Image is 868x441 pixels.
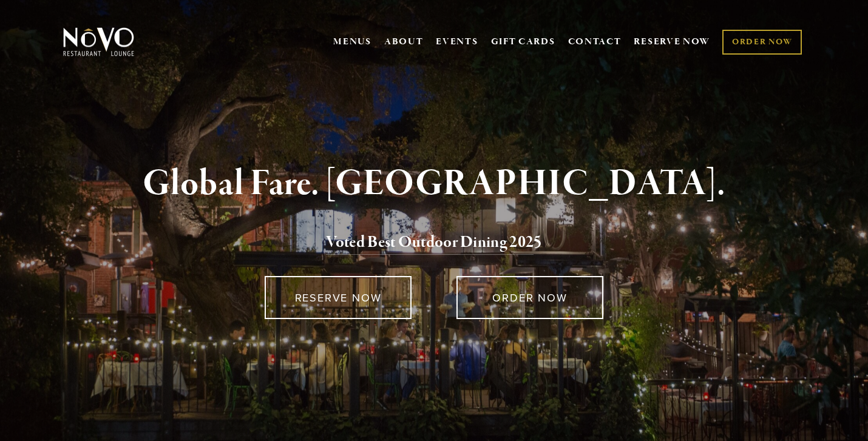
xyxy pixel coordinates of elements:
[326,232,534,255] a: Voted Best Outdoor Dining 202
[384,36,424,48] a: ABOUT
[143,161,725,207] strong: Global Fare. [GEOGRAPHIC_DATA].
[722,30,802,55] a: ORDER NOW
[568,30,622,53] a: CONTACT
[456,276,603,319] a: ORDER NOW
[333,36,371,48] a: MENUS
[436,36,478,48] a: EVENTS
[491,30,555,53] a: GIFT CARDS
[83,230,785,255] h2: 5
[265,276,411,319] a: RESERVE NOW
[634,30,710,53] a: RESERVE NOW
[61,27,137,57] img: Novo Restaurant &amp; Lounge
